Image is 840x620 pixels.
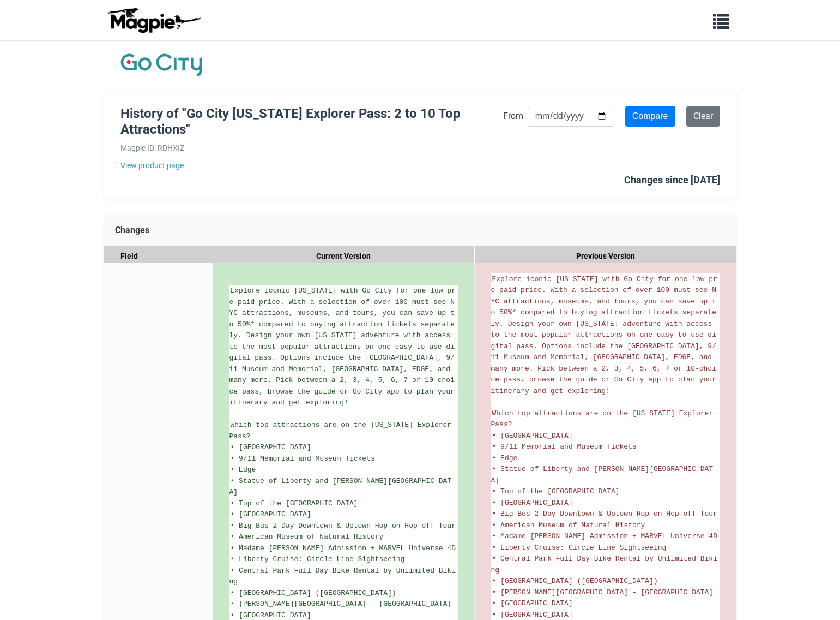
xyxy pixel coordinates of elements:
label: From [503,109,523,123]
span: • Top of the [GEOGRAPHIC_DATA] [492,487,620,496]
span: • [GEOGRAPHIC_DATA] [492,499,573,507]
input: Compare [625,106,675,127]
span: • [GEOGRAPHIC_DATA] [231,443,311,451]
span: • [GEOGRAPHIC_DATA] [492,599,573,607]
span: • Liberty Cruise: Circle Line Sightseeing [231,555,405,563]
span: • [GEOGRAPHIC_DATA] [492,432,573,440]
span: Which top attractions are on the [US_STATE] Explorer Pass? [491,409,717,429]
span: • Central Park Full Day Bike Rental by Unlimited Biking [229,567,456,586]
div: Current Version [213,246,475,266]
span: • Edge [231,466,256,474]
span: • [GEOGRAPHIC_DATA] [492,611,573,619]
a: Clear [686,106,720,127]
span: • Edge [492,454,518,462]
span: • Central Park Full Day Bike Rental by Unlimited Biking [491,555,717,574]
img: Company Logo [120,51,202,79]
span: Explore iconic [US_STATE] with Go City for one low pre-paid price. With a selection of over 100 m... [229,287,459,407]
span: • [PERSON_NAME][GEOGRAPHIC_DATA] – [GEOGRAPHIC_DATA] [492,588,714,597]
div: Magpie ID: RDHXIZ [120,142,503,154]
h1: History of "Go City [US_STATE] Explorer Pass: 2 to 10 Top Attractions" [120,106,503,138]
span: • Liberty Cruise: Circle Line Sightseeing [492,544,667,552]
div: Field [104,246,213,266]
span: • [GEOGRAPHIC_DATA] [231,611,311,619]
span: Explore iconic [US_STATE] with Go City for one low pre-paid price. With a selection of over 100 m... [491,275,721,395]
span: • Top of the [GEOGRAPHIC_DATA] [231,499,358,508]
span: • Big Bus 2-Day Downtown & Uptown Hop-on Hop-off Tour [492,510,717,518]
span: • Madame [PERSON_NAME] Admission + MARVEL Universe 4D [492,532,717,540]
span: • 9/11 Memorial and Museum Tickets [231,455,375,463]
span: • [GEOGRAPHIC_DATA] [231,510,311,518]
span: • [PERSON_NAME][GEOGRAPHIC_DATA] – [GEOGRAPHIC_DATA] [231,600,452,608]
span: • American Museum of Natural History [231,533,384,541]
span: • American Museum of Natural History [492,521,645,529]
div: Changes since [DATE] [624,172,720,188]
div: Changes [104,215,736,246]
span: • Statue of Liberty and [PERSON_NAME][GEOGRAPHIC_DATA] [491,465,714,485]
span: Which top attractions are on the [US_STATE] Explorer Pass? [229,421,456,440]
span: • Madame [PERSON_NAME] Admission + MARVEL Universe 4D [231,544,456,552]
span: • Big Bus 2-Day Downtown & Uptown Hop-on Hop-off Tour [231,522,456,530]
span: • 9/11 Memorial and Museum Tickets [492,443,637,451]
div: Previous Version [475,246,736,266]
a: View product page [120,159,503,171]
span: • [GEOGRAPHIC_DATA] ([GEOGRAPHIC_DATA]) [231,589,396,597]
span: • Statue of Liberty and [PERSON_NAME][GEOGRAPHIC_DATA] [229,477,452,497]
img: logo-ab69f6fb50320c5b225c76a69d11143b.png [104,7,202,33]
span: • [GEOGRAPHIC_DATA] ([GEOGRAPHIC_DATA]) [492,577,658,585]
